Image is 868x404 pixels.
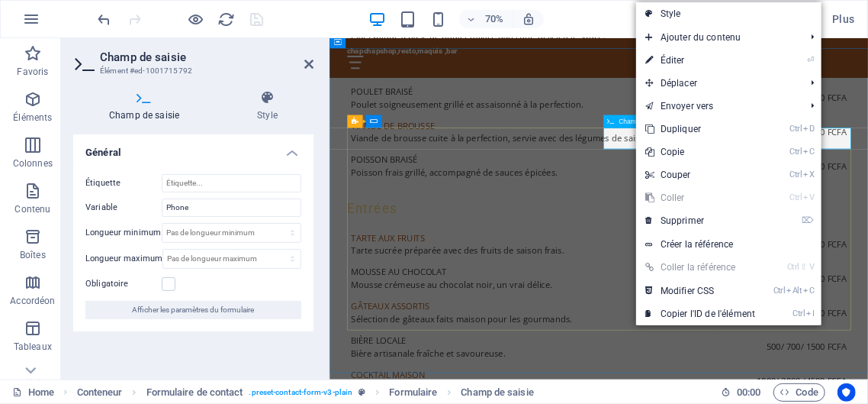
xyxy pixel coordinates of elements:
p: Éléments [13,112,52,124]
span: Champ de saisie [619,118,667,124]
i: V [809,262,814,272]
label: Longueur minimum [85,228,162,237]
a: Ctrl⇧VColler la référence [636,256,764,279]
a: ⌦Supprimer [636,209,764,232]
button: Plus [805,7,861,31]
i: Ctrl [793,309,805,318]
p: Tableaux [14,341,52,353]
i: Annuler : Modifier le texte (Ctrl+Z) [96,11,114,28]
span: Cliquez pour sélectionner. Double-cliquez pour modifier. [146,383,243,402]
input: Variable... [162,199,301,217]
span: . preset-contact-form-v3-plain [249,383,353,402]
i: Ctrl [790,192,802,202]
i: C [803,286,814,296]
a: CtrlCCopie [636,141,764,163]
p: Boîtes [20,249,46,261]
a: CtrlVColler [636,186,764,209]
h6: Durée de la session [721,383,761,402]
h4: Champ de saisie [73,90,221,122]
a: Envoyer vers [636,95,799,118]
button: Afficher les paramètres du formulaire [85,301,301,319]
i: Ctrl [787,262,799,272]
span: Plus [811,11,855,27]
button: 70% [459,10,513,28]
a: Style [636,2,821,25]
button: Code [773,383,825,402]
span: 00 00 [737,383,760,402]
p: Contenu [14,203,50,215]
a: CtrlDDupliquer [636,118,764,141]
i: Cet élément est une présélection personnalisable. [358,388,365,396]
a: CtrlXCouper [636,163,764,186]
p: Colonnes [13,157,53,170]
i: X [803,170,814,179]
label: Obligatoire [85,275,162,293]
i: Ctrl [790,170,802,179]
span: : [747,386,750,398]
a: CtrlAltCModifier CSS [636,280,764,302]
i: Ctrl [790,124,802,134]
p: Favoris [17,66,48,78]
i: D [803,124,814,134]
span: Code [780,383,818,402]
i: I [806,309,814,318]
h3: Élément #ed-1001715792 [100,64,283,78]
label: Variable [85,199,162,217]
i: Ctrl [773,286,786,296]
i: Actualiser la page [218,11,236,28]
i: Alt [787,286,802,296]
span: Ajouter du contenu [636,26,799,49]
h4: Général [73,134,313,162]
i: V [803,192,814,202]
label: Étiquette [85,174,162,192]
h6: 70% [482,10,506,28]
a: Créer la référence [636,233,821,256]
button: undo [95,10,114,28]
span: Cliquez pour sélectionner. Double-cliquez pour modifier. [77,383,123,402]
button: Cliquez ici pour quitter le mode Aperçu et poursuivre l'édition. [187,10,205,28]
a: CtrlICopier l'ID de l'élément [636,302,764,325]
i: Lors du redimensionnement, ajuster automatiquement le niveau de zoom en fonction de l'appareil sé... [522,12,535,26]
nav: breadcrumb [77,383,534,402]
a: ⏎Éditer [636,49,764,72]
button: reload [217,10,236,28]
i: ⏎ [807,55,814,65]
i: ⌦ [802,215,814,225]
a: Cliquez pour annuler la sélection. Double-cliquez pour ouvrir Pages. [12,383,54,402]
h4: Style [221,90,313,122]
label: Longueur maximum [85,254,162,263]
input: Étiquette... [162,174,301,192]
span: Cliquez pour sélectionner. Double-cliquez pour modifier. [389,383,437,402]
i: ⇧ [801,262,808,272]
button: Usercentrics [837,383,856,402]
span: Cliquez pour sélectionner. Double-cliquez pour modifier. [461,383,534,402]
h2: Champ de saisie [100,50,313,64]
i: C [803,147,814,157]
p: Accordéon [10,295,55,307]
i: Ctrl [790,147,802,157]
span: Afficher les paramètres du formulaire [133,301,255,319]
span: Déplacer [636,72,799,95]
